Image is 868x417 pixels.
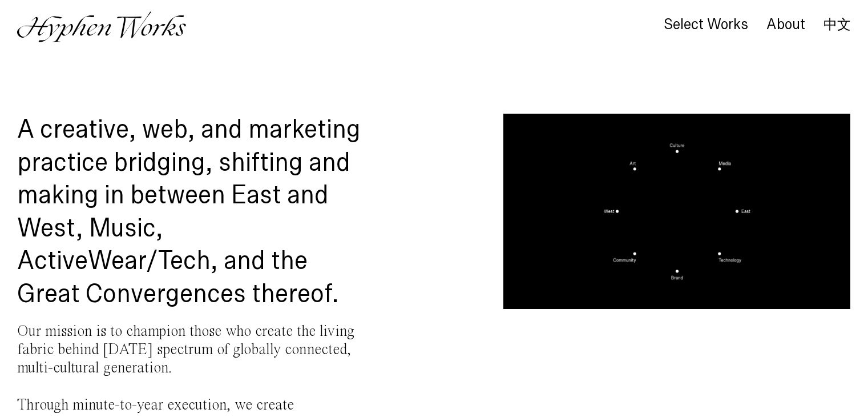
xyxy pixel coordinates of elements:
div: About [766,17,805,33]
a: Select Works [664,19,748,31]
a: 中文 [823,18,851,31]
div: Select Works [664,17,748,33]
a: About [766,19,805,31]
video: Your browser does not support the video tag. [503,114,850,309]
img: Hyphen Works [17,11,185,42]
h1: A creative, web, and marketing practice bridging, shifting and making in between East and West, M... [17,114,364,311]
